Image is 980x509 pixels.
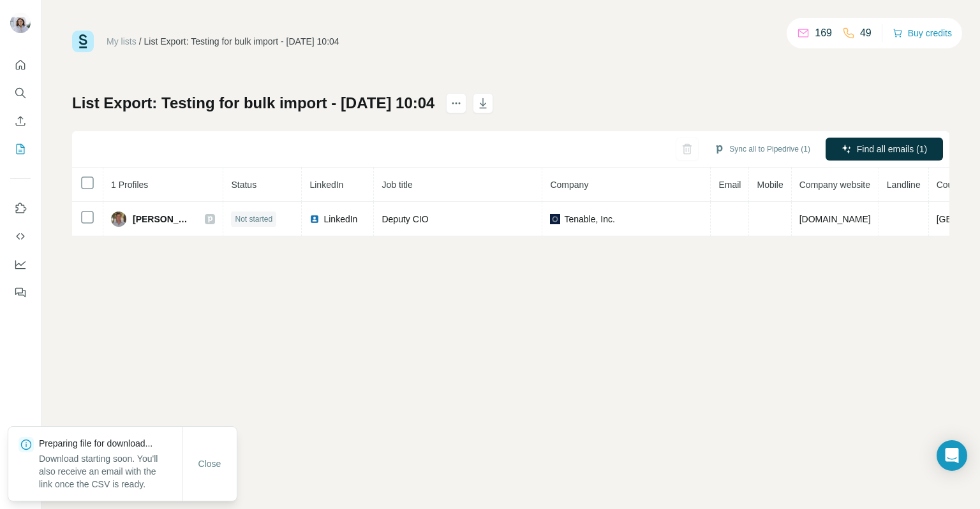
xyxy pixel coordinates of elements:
span: Tenable, Inc. [564,213,614,226]
span: Country [937,180,968,190]
span: Email [718,180,741,190]
button: Buy credits [893,24,952,42]
button: Sync all to Pipedrive (1) [705,140,819,159]
h1: List Export: Testing for bulk import - [DATE] 10:04 [72,93,434,113]
div: Open Intercom Messenger [937,440,967,471]
button: My lists [10,138,31,161]
button: Quick start [10,54,31,76]
p: Preparing file for download... [39,437,182,450]
button: Search [10,82,31,104]
button: Find all emails (1) [826,138,943,161]
img: LinkedIn logo [309,214,320,224]
img: Surfe Logo [72,31,94,52]
span: Company [550,180,588,190]
button: Close [189,452,230,475]
span: Landline [887,180,921,190]
button: Dashboard [10,253,31,276]
span: Close [198,457,221,470]
li: / [139,35,142,48]
span: Deputy CIO [382,214,428,224]
button: Enrich CSV [10,110,31,133]
div: List Export: Testing for bulk import - [DATE] 10:04 [144,35,339,48]
button: Use Surfe API [10,225,31,248]
img: Avatar [111,211,126,227]
p: Download starting soon. You'll also receive an email with the link once the CSV is ready. [39,452,182,491]
p: 169 [815,25,832,41]
button: Feedback [10,281,31,304]
span: Find all emails (1) [857,143,927,155]
img: Avatar [10,13,31,33]
span: Status [231,180,256,190]
button: actions [446,93,466,113]
span: 1 Profiles [111,180,148,190]
span: Company website [799,180,870,190]
button: Use Surfe on LinkedIn [10,197,31,220]
img: company-logo [550,214,560,224]
span: LinkedIn [309,180,343,190]
span: [DOMAIN_NAME] [799,214,871,224]
a: My lists [107,36,137,47]
span: Mobile [757,180,783,190]
span: Not started [235,213,272,225]
span: Job title [382,180,412,190]
span: [PERSON_NAME] [133,213,192,226]
p: 49 [860,25,872,41]
span: LinkedIn [323,213,357,226]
